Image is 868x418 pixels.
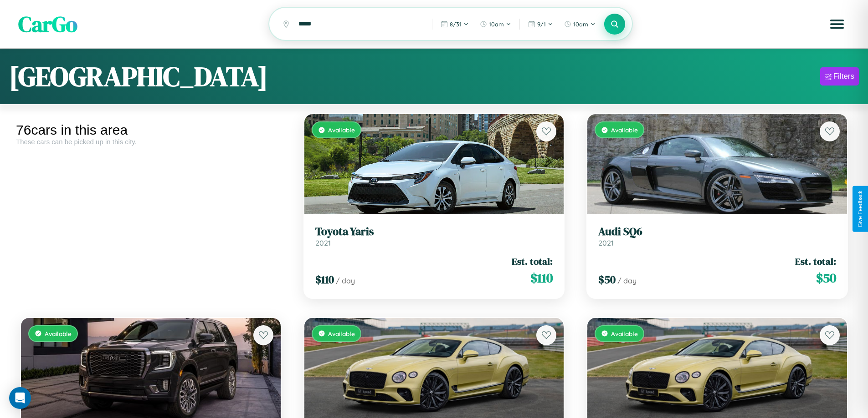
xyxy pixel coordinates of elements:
[45,330,72,337] span: Available
[475,17,516,31] button: 10am
[489,20,504,28] span: 10am
[824,11,850,37] button: Open menu
[336,276,355,285] span: / day
[315,238,331,247] span: 2021
[560,17,600,31] button: 10am
[598,225,836,247] a: Audi SQ62021
[820,67,859,86] button: Filters
[530,269,553,287] span: $ 110
[18,9,77,39] span: CarGo
[315,225,553,247] a: Toyota Yaris2021
[598,238,614,247] span: 2021
[795,255,836,268] span: Est. total:
[611,330,638,337] span: Available
[833,72,854,81] div: Filters
[450,20,462,28] span: 8 / 31
[573,20,588,28] span: 10am
[315,272,334,287] span: $ 110
[816,269,836,287] span: $ 50
[328,330,355,337] span: Available
[598,225,836,238] h3: Audi SQ6
[16,122,286,138] div: 76 cars in this area
[598,272,616,287] span: $ 50
[328,126,355,134] span: Available
[617,276,637,285] span: / day
[611,126,638,134] span: Available
[512,255,553,268] span: Est. total:
[9,387,31,409] div: Open Intercom Messenger
[16,138,286,146] div: These cars can be picked up in this city.
[537,20,546,28] span: 9 / 1
[436,17,473,31] button: 8/31
[524,17,558,31] button: 9/1
[9,58,268,95] h1: [GEOGRAPHIC_DATA]
[315,225,553,238] h3: Toyota Yaris
[857,191,863,227] div: Give Feedback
